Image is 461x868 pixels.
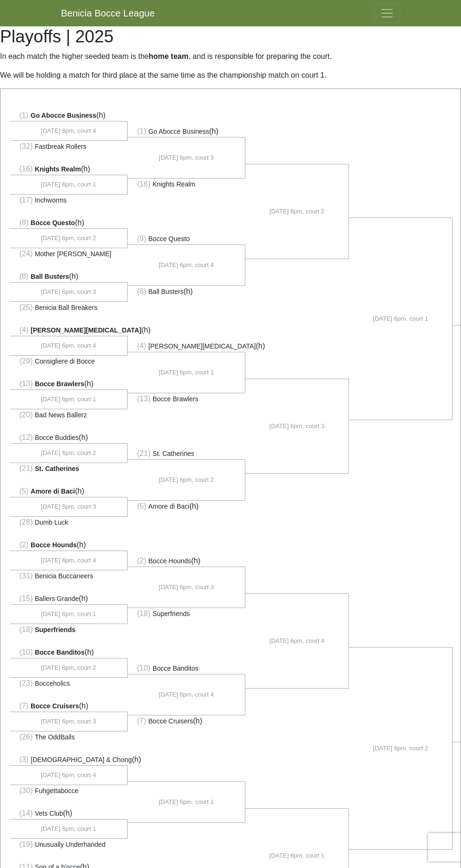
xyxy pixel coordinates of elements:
span: (1) [19,111,29,119]
span: Fastbreak Rollers [35,143,87,150]
li: (h) [10,324,128,336]
span: (26) [19,733,32,741]
span: Bocce Buddies [35,434,79,441]
span: [DATE] 6pm, court 3 [41,287,96,297]
span: Amore di Baci [148,503,189,510]
span: Bocce Brawlers [35,380,84,388]
span: [DATE] 6pm, court 2 [159,475,214,485]
span: [DATE] 6pm, court 3 [269,422,324,431]
span: Inchworms [35,196,67,204]
span: [DATE] 6pm, court 3 [159,583,214,592]
li: (h) [128,500,245,512]
span: (18) [137,609,150,617]
span: Unusually Underhanded [35,841,105,848]
span: Dumb Luck [35,519,68,526]
span: St. Catherines [153,450,194,457]
span: (18) [19,625,32,633]
span: (9) [137,235,146,243]
span: (13) [19,380,32,388]
span: (30) [19,787,32,795]
span: [DATE] 6pm, court 2 [269,207,324,216]
span: (28) [19,518,32,526]
li: (h) [10,271,128,283]
span: Knights Realm [35,165,81,173]
span: [DATE] 6pm, court 3 [41,717,96,726]
span: (15) [19,594,32,602]
span: Benicia Ball Breakers [35,304,97,311]
span: Superfriends [153,610,190,617]
span: (21) [19,464,32,472]
span: (19) [19,840,32,848]
li: (h) [10,593,128,605]
li: (h) [10,700,128,712]
span: (16) [19,165,32,173]
span: [PERSON_NAME][MEDICAL_DATA] [31,326,141,334]
span: (7) [137,717,146,725]
span: Ball Busters [148,288,184,295]
span: [DEMOGRAPHIC_DATA] & Chong [31,756,132,763]
span: (9) [19,219,29,227]
span: (32) [19,142,32,150]
span: Consigliere di Bocce [35,357,95,365]
span: [DATE] 6pm, court 4 [41,556,96,565]
span: (4) [19,326,29,334]
span: [DATE] 6pm, court 2 [41,663,96,673]
span: Bocce Questo [148,235,190,243]
li: (h) [128,555,245,567]
span: Ballers Grande [35,595,79,602]
li: (h) [10,754,128,766]
span: [DATE] 6pm, court 1 [41,609,96,619]
span: (25) [19,303,32,311]
li: (h) [10,808,128,819]
span: [DATE] 6pm, court 4 [41,341,96,350]
span: (14) [19,809,32,817]
span: [DATE] 6pm, court 4 [159,690,214,699]
span: (8) [19,272,29,280]
span: [DATE] 6pm, court 2 [41,234,96,243]
li: (h) [128,341,245,352]
span: (1) [137,127,146,135]
span: [DATE] 6pm, court 2 [373,744,428,753]
li: (h) [128,285,245,297]
span: (31) [19,572,32,580]
span: St. Catherines [35,465,79,472]
button: Toggle navigation [374,4,400,23]
span: Go Abocce Business [148,128,209,135]
span: (2) [137,557,146,565]
span: [PERSON_NAME][MEDICAL_DATA] [148,342,256,350]
span: Bocce Hounds [31,541,77,549]
span: (8) [137,287,146,295]
span: Superfriends [35,626,75,633]
span: Bad News Ballerz [35,411,87,419]
span: [DATE] 6pm, court 1 [373,314,428,324]
li: (h) [10,378,128,390]
span: Bocce Hounds [148,557,191,565]
strong: home team [149,52,188,60]
span: (5) [137,502,146,510]
li: (h) [10,647,128,658]
span: Go Abocce Business [31,112,97,119]
span: (23) [19,679,32,687]
span: (21) [137,449,150,457]
span: (7) [19,702,29,710]
li: (h) [128,715,245,727]
span: The OddBalls [35,733,75,741]
span: (4) [137,342,146,350]
span: [DATE] 6pm, court 1 [159,368,214,377]
span: Mother [PERSON_NAME] [35,250,112,258]
span: (5) [19,487,29,495]
span: [DATE] 6pm, court 1 [41,824,96,834]
li: (h) [10,163,128,175]
span: [DATE] 6pm, court 1 [269,851,324,860]
span: Bocce Brawlers [153,395,198,403]
span: (13) [137,395,150,403]
span: [DATE] 6pm, court 1 [159,797,214,807]
span: Bocce Cruisers [148,717,193,725]
span: Fuhgettabocce [35,787,79,795]
li: (h) [10,217,128,229]
li: (h) [128,126,245,138]
a: Benicia Bocce League [61,4,155,23]
span: [DATE] 6pm, court 4 [41,126,96,136]
span: (20) [19,411,32,419]
li: (h) [10,486,128,497]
